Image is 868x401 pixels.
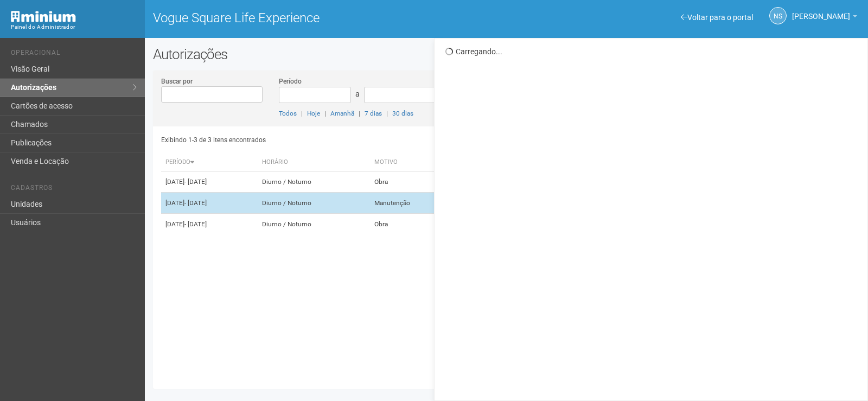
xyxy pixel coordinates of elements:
[301,110,303,117] span: |
[161,132,504,148] div: Exibindo 1-3 de 3 itens encontrados
[184,178,207,186] span: - [DATE]
[330,110,354,117] a: Amanhã
[258,154,370,171] th: Horário
[370,193,456,214] td: Manutenção
[153,11,499,25] h1: Vogue Square Life Experience
[258,214,370,235] td: Diurno / Noturno
[161,193,258,214] td: [DATE]
[279,110,297,117] a: Todos
[681,13,753,22] a: Voltar para o portal
[258,171,370,193] td: Diurno / Noturno
[279,77,302,86] label: Período
[324,110,326,117] span: |
[153,46,860,62] h2: Autorizações
[365,110,382,117] a: 7 dias
[161,154,258,171] th: Período
[792,2,850,21] span: Nicolle Silva
[769,7,787,24] a: NS
[392,110,413,117] a: 30 dias
[11,11,76,22] img: Minium
[11,49,137,60] li: Operacional
[11,184,137,195] li: Cadastros
[386,110,388,117] span: |
[184,199,207,207] span: - [DATE]
[161,171,258,193] td: [DATE]
[792,14,857,22] a: [PERSON_NAME]
[307,110,320,117] a: Hoje
[161,77,193,86] label: Buscar por
[258,193,370,214] td: Diurno / Noturno
[355,90,360,98] span: a
[11,22,137,32] div: Painel do Administrador
[184,220,207,228] span: - [DATE]
[370,154,456,171] th: Motivo
[161,214,258,235] td: [DATE]
[445,47,859,56] div: Carregando...
[370,171,456,193] td: Obra
[359,110,360,117] span: |
[370,214,456,235] td: Obra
